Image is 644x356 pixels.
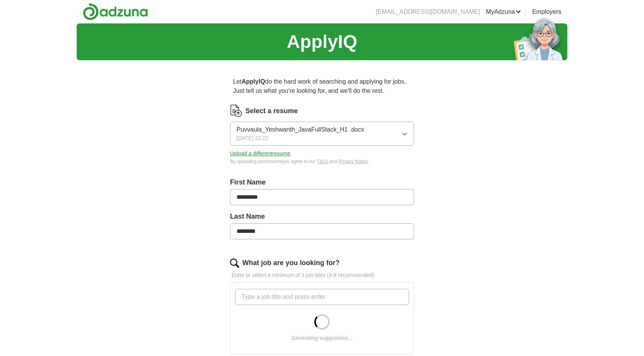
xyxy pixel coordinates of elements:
[230,211,414,222] label: Last Name
[230,74,414,99] p: Let do the hard work of searching and applying for jobs. Just tell us what you're looking for, an...
[242,78,265,85] strong: ApplyIQ
[237,134,268,142] span: [DATE] 22:22
[532,7,561,16] a: Employers
[242,258,340,268] label: What job are you looking for?
[230,158,414,165] div: By uploading your resume you agree to our and .
[287,28,357,56] h1: ApplyIQ
[230,259,239,268] img: search.png
[338,159,368,164] a: Privacy Notice
[235,289,409,305] input: Type a job title and press enter
[486,7,521,16] a: MyAdzuna
[230,150,290,158] button: Upload a differentresume
[245,106,298,116] label: Select a resume
[376,7,480,16] li: [EMAIL_ADDRESS][DOMAIN_NAME]
[230,177,414,188] label: First Name
[317,159,329,164] a: T&Cs
[230,271,414,279] p: Enter or select a minimum of 3 job titles (4-8 recommended)
[230,122,414,146] button: Puvvaula_Yeshwanth_JavaFullStack_H1 .docx[DATE] 22:22
[291,334,353,342] div: Generating suggestions...
[237,125,364,134] span: Puvvaula_Yeshwanth_JavaFullStack_H1 .docx
[83,3,148,20] img: Adzuna logo
[230,105,242,117] img: CV Icon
